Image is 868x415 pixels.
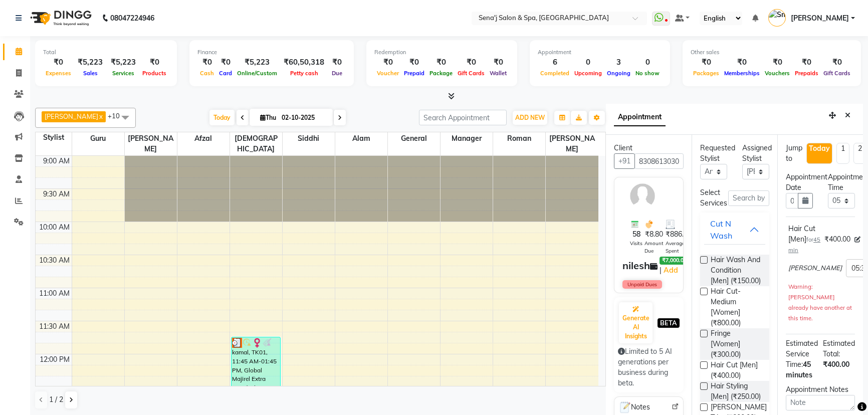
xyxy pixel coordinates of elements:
[513,111,547,125] button: ADD NEW
[280,57,328,68] div: ₹60,50,318
[43,57,74,68] div: ₹0
[43,48,169,57] div: Total
[37,222,72,233] div: 10:00 AM
[328,57,346,68] div: ₹0
[662,264,679,276] a: Add
[711,255,761,286] span: Hair Wash And Condition [Men] (₹150.00)
[230,132,282,155] span: [DEMOGRAPHIC_DATA]
[235,70,280,77] span: Online/Custom
[374,48,509,57] div: Redemption
[711,381,761,402] span: Hair Styling [Men] (₹250.00)
[427,70,455,77] span: Package
[788,283,852,322] small: Warning: [PERSON_NAME] already have another at this time.
[854,237,860,243] i: Edit price
[107,57,140,68] div: ₹5,223
[691,70,722,77] span: Packages
[710,218,749,242] div: Cut N Wash
[633,70,662,77] span: No show
[72,132,124,145] span: Guru
[235,57,280,68] div: ₹5,223
[572,70,604,77] span: Upcoming
[762,57,792,68] div: ₹0
[614,108,666,126] span: Appointment
[216,57,235,68] div: ₹0
[618,401,650,414] span: Notes
[634,153,684,169] input: Search by Name/Mobile/Email/Code
[335,132,387,145] span: Alam
[209,110,235,125] span: Today
[427,57,455,68] div: ₹0
[45,112,98,120] span: [PERSON_NAME]
[711,328,761,360] span: Fringe [Women] (₹300.00)
[49,394,63,405] span: 1 / 2
[197,57,216,68] div: ₹0
[493,132,545,145] span: Roman
[37,255,72,266] div: 10:30 AM
[628,181,657,211] img: avatar
[853,143,866,164] li: 2
[742,143,769,164] div: Assigned Stylist
[538,70,572,77] span: Completed
[374,57,401,68] div: ₹0
[538,57,572,68] div: 6
[288,70,321,77] span: Petty cash
[821,57,853,68] div: ₹0
[279,110,329,125] input: 2025-10-02
[645,229,663,240] span: ₹8.80
[823,360,849,369] span: ₹400.00
[722,70,762,77] span: Memberships
[604,70,633,77] span: Ongoing
[388,132,440,145] span: General
[762,70,792,77] span: Vouchers
[401,57,427,68] div: ₹0
[81,70,100,77] span: Sales
[786,172,813,193] div: Appointment Date
[515,114,545,121] span: ADD NEW
[666,240,692,255] span: Average Spent
[38,354,72,365] div: 12:00 PM
[401,70,427,77] span: Prepaid
[197,70,216,77] span: Cash
[836,143,849,164] li: 1
[487,70,509,77] span: Wallet
[36,132,72,143] div: Stylist
[546,132,598,155] span: [PERSON_NAME]
[711,360,761,381] span: Hair Cut [Men] (₹400.00)
[809,143,830,154] div: Today
[786,193,798,209] input: yyyy-mm-dd
[728,190,769,206] input: Search by service name
[41,156,72,166] div: 9:00 AM
[614,143,684,153] div: Client
[455,70,487,77] span: Gift Cards
[604,57,633,68] div: 3
[840,108,855,123] button: Close
[41,189,72,199] div: 9:30 AM
[455,57,487,68] div: ₹0
[258,114,279,121] span: Thu
[622,258,650,273] div: nilesh
[700,143,727,164] div: Requested Stylist
[704,215,765,245] button: Cut N Wash
[216,70,235,77] span: Card
[666,229,692,240] span: ₹886.08
[74,57,107,68] div: ₹5,223
[26,4,94,32] img: logo
[622,280,662,289] span: Unpaid Dues
[691,48,853,57] div: Other sales
[786,384,855,395] div: Appointment Notes
[538,48,662,57] div: Appointment
[419,110,507,125] input: Search Appointment
[283,132,335,145] span: Siddhi
[632,229,640,240] span: 58
[329,70,345,77] span: Due
[572,57,604,68] div: 0
[788,263,842,273] span: [PERSON_NAME]
[177,132,230,145] span: Afzal
[788,224,820,255] div: Hair Cut [Men]
[108,112,127,120] span: +10
[633,57,662,68] div: 0
[711,286,761,328] span: Hair Cut- Medium [Women] (₹800.00)
[374,70,401,77] span: Voucher
[722,57,762,68] div: ₹0
[792,70,821,77] span: Prepaids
